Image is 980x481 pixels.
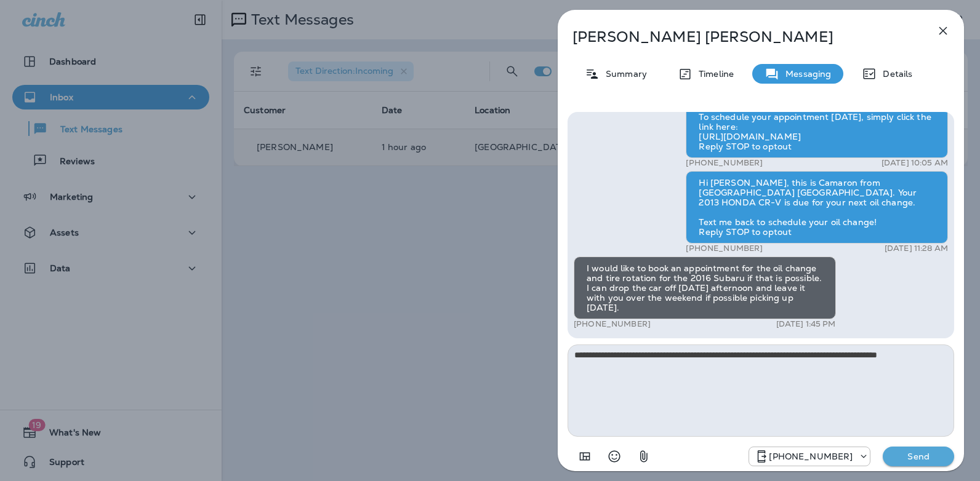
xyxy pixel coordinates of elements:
p: Send [893,451,944,462]
p: [DATE] 10:05 AM [882,158,948,168]
div: Hi [PERSON_NAME], this is Camaron from [GEOGRAPHIC_DATA] [GEOGRAPHIC_DATA]. Your 2013 HONDA CR-V ... [686,171,948,244]
p: [DATE] 1:45 PM [776,319,836,329]
div: I would like to book an appointment for the oil change and tire rotation for the 2016 Subaru if t... [574,256,836,319]
p: [PHONE_NUMBER] [574,319,651,329]
p: [PERSON_NAME] [PERSON_NAME] [572,28,909,46]
p: [PHONE_NUMBER] [769,451,853,461]
button: Select an emoji [602,444,627,469]
button: Add in a premade template [572,444,597,469]
p: Messaging [779,69,831,79]
button: Send [883,447,954,466]
div: +1 (984) 409-9300 [749,449,870,464]
p: [PHONE_NUMBER] [686,244,763,253]
p: [PHONE_NUMBER] [686,158,763,168]
p: Summary [600,69,647,79]
p: Timeline [693,69,734,79]
p: Details [877,69,912,79]
p: [DATE] 11:28 AM [885,244,948,253]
